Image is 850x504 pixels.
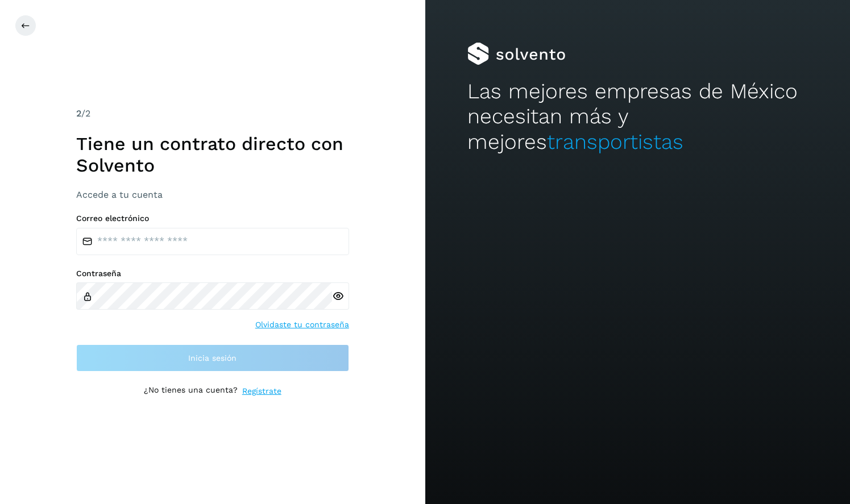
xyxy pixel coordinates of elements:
[76,189,349,200] h3: Accede a tu cuenta
[76,344,349,372] button: Inicia sesión
[467,79,807,155] h2: Las mejores empresas de México necesitan más y mejores
[547,130,683,154] span: transportistas
[188,354,237,362] span: Inicia sesión
[76,214,349,223] label: Correo electrónico
[76,108,81,119] span: 2
[76,133,349,177] h1: Tiene un contrato directo con Solvento
[76,269,349,278] label: Contraseña
[255,319,349,331] a: Olvidaste tu contraseña
[76,107,349,120] div: /2
[144,385,238,397] p: ¿No tienes una cuenta?
[242,385,281,397] a: Regístrate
